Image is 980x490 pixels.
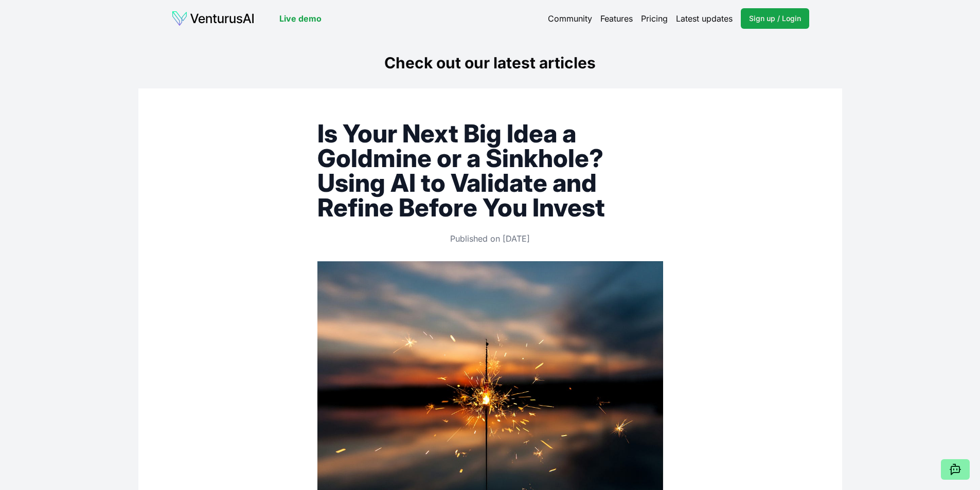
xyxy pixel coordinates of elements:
[317,121,663,220] h1: Is Your Next Big Idea a Goldmine or a Sinkhole? Using AI to Validate and Refine Before You Invest
[279,12,322,25] a: Live demo
[548,12,592,25] a: Community
[171,10,255,27] img: logo
[641,12,668,25] a: Pricing
[676,12,733,25] a: Latest updates
[741,8,809,29] a: Sign up / Login
[749,13,801,24] span: Sign up / Login
[600,12,633,25] a: Features
[503,233,530,244] time: 24/4/2025
[317,232,663,245] p: Published on
[138,53,842,72] h1: Check out our latest articles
